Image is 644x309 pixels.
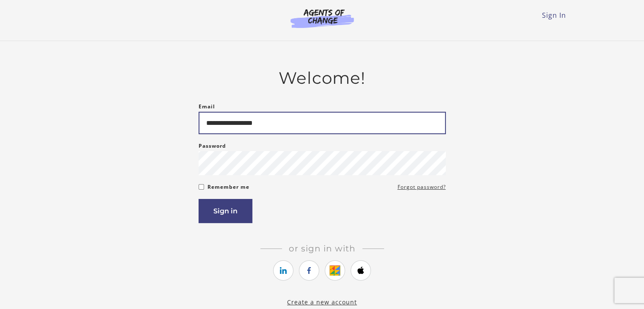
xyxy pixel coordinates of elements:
a: https://courses.thinkific.com/users/auth/linkedin?ss%5Breferral%5D=&ss%5Buser_return_to%5D=&ss%5B... [273,260,293,281]
a: https://courses.thinkific.com/users/auth/facebook?ss%5Breferral%5D=&ss%5Buser_return_to%5D=&ss%5B... [299,260,319,281]
h2: Welcome! [199,68,446,88]
a: https://courses.thinkific.com/users/auth/google?ss%5Breferral%5D=&ss%5Buser_return_to%5D=&ss%5Bvi... [325,260,345,281]
img: Agents of Change Logo [282,8,363,28]
a: Sign In [542,11,566,20]
a: Forgot password? [398,182,446,192]
span: Or sign in with [282,243,362,254]
a: Create a new account [287,298,357,306]
button: Sign in [199,199,252,223]
a: https://courses.thinkific.com/users/auth/apple?ss%5Breferral%5D=&ss%5Buser_return_to%5D=&ss%5Bvis... [351,260,371,281]
label: Remember me [207,182,249,192]
label: Password [199,141,226,151]
label: Email [199,102,215,112]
